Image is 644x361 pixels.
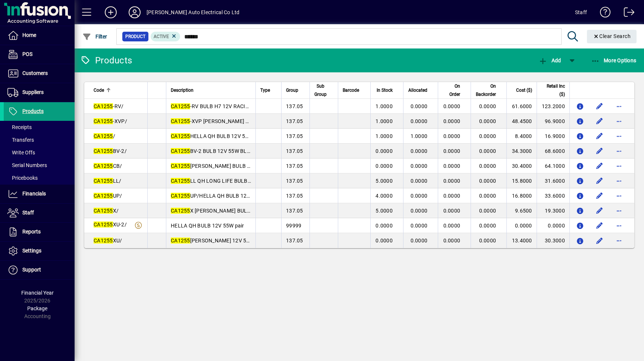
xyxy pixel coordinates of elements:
span: 0.0000 [479,103,496,109]
span: XU/ [94,238,122,244]
button: More options [613,205,625,217]
td: 16.9000 [537,129,569,144]
span: 0.0000 [411,208,428,214]
button: Edit [594,100,606,112]
span: 137.05 [286,103,303,109]
span: 0.0000 [443,148,461,154]
span: 137.05 [286,133,303,139]
button: Edit [594,130,606,142]
span: 137.05 [286,118,303,124]
a: Financials [4,185,75,203]
button: Edit [594,190,606,202]
button: Profile [123,6,147,19]
span: 137.05 [286,163,303,169]
button: Edit [594,235,606,247]
mat-chip: Activation Status: Active [151,32,180,41]
div: Staff [575,6,587,18]
span: 0.0000 [479,133,496,139]
span: 1.0000 [376,103,393,109]
button: More options [613,190,625,202]
td: 31.6000 [537,173,569,188]
td: 8.4000 [506,129,537,144]
a: Pricebooks [4,172,75,184]
span: [PERSON_NAME] 12V 55W +50% [171,238,268,244]
span: 0.0000 [411,148,428,154]
a: Knowledge Base [594,1,611,26]
span: On Backorder [475,82,496,98]
span: 0.0000 [443,103,461,109]
em: CA1255 [171,163,190,169]
span: 0.0000 [411,223,428,229]
span: 0.0000 [376,223,393,229]
a: Settings [4,242,75,260]
button: Clear [587,30,637,43]
span: Receipts [7,124,32,130]
td: 34.3000 [506,144,537,158]
span: Serial Numbers [7,162,47,168]
em: CA1255 [94,222,113,227]
span: -XVP/ [94,118,127,124]
span: HELLA QH BULB 12V 55W pair [171,223,244,229]
span: Customers [22,70,48,76]
span: X/ [94,208,119,214]
span: 0.0000 [411,118,428,124]
span: 137.05 [286,238,303,244]
em: CA1255 [171,133,190,139]
em: CA1255 [94,163,113,169]
span: 137.05 [286,178,303,184]
span: 1.0000 [411,133,428,139]
span: 0.0000 [443,208,461,214]
span: Home [22,32,36,38]
span: Write Offs [7,150,35,156]
td: 13.4000 [506,233,537,248]
em: CA1255 [94,193,113,199]
span: 0.0000 [376,148,393,154]
span: 4.0000 [376,193,393,199]
td: 33.6000 [537,188,569,203]
span: Staff [22,210,34,216]
em: CA1255 [171,238,190,244]
span: BV-2 BULB 12V 55W BLUE PAIR H7 [171,148,274,154]
span: More Options [591,57,637,63]
button: More Options [589,54,638,67]
span: / [94,133,115,139]
button: More options [613,220,625,232]
td: 16.8000 [506,188,537,203]
span: 0.0000 [443,178,461,184]
div: Type [260,86,277,94]
span: 0.0000 [479,193,496,199]
span: 137.05 [286,148,303,154]
div: Allocated [408,86,434,94]
span: Cost ($) [516,86,532,94]
span: Barcode [343,86,359,94]
button: Filter [81,30,109,43]
span: 0.0000 [411,193,428,199]
button: More options [613,130,625,142]
em: CA1255 [171,103,190,109]
span: 0.0000 [411,163,428,169]
span: Suppliers [22,89,44,95]
span: 0.0000 [411,238,428,244]
span: 0.0000 [411,103,428,109]
em: CA1255 [171,208,190,214]
div: Code [94,86,143,94]
a: Receipts [4,121,75,134]
span: Active [154,34,169,39]
button: Add [99,6,123,19]
span: 0.0000 [443,238,461,244]
span: -RV/ [94,103,124,109]
span: Filter [82,34,107,40]
button: Edit [594,145,606,157]
span: BV-2/ [94,148,127,154]
span: 0.0000 [376,163,393,169]
span: 0.0000 [479,148,496,154]
a: Home [4,26,75,45]
em: CA1255 [171,118,190,124]
span: 0.0000 [443,223,461,229]
em: CA1255 [94,238,113,244]
span: 0.0000 [479,208,496,214]
span: 0.0000 [479,163,496,169]
span: Settings [22,248,41,254]
button: Edit [594,175,606,187]
a: POS [4,45,75,64]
